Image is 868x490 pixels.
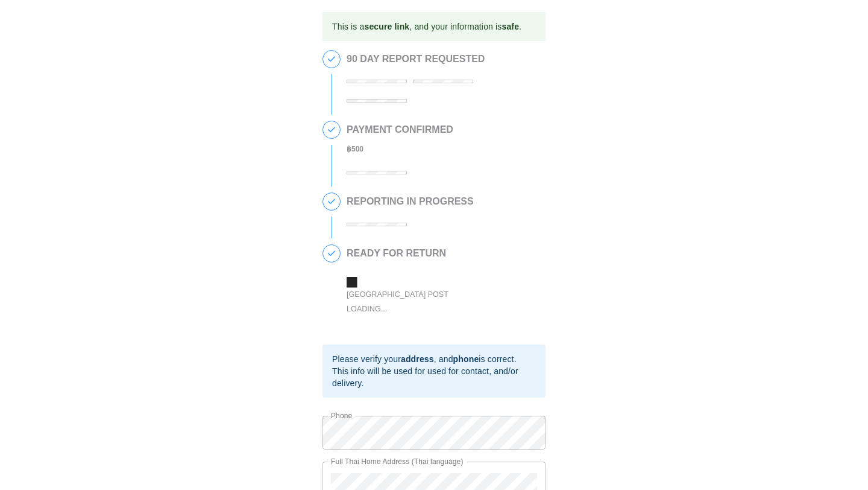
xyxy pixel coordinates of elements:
[502,22,519,31] b: safe
[347,145,363,153] b: ฿ 500
[347,248,527,259] h2: READY FOR RETURN
[323,193,340,210] span: 3
[347,287,473,316] div: [GEOGRAPHIC_DATA] Post Loading...
[401,354,434,364] b: address
[323,121,340,138] span: 2
[323,51,340,68] span: 1
[332,353,536,365] div: Please verify your , and is correct.
[332,16,521,37] div: This is a , and your information is .
[347,124,453,135] h2: PAYMENT CONFIRMED
[347,54,539,65] h2: 90 DAY REPORT REQUESTED
[364,22,409,31] b: secure link
[323,245,340,262] span: 4
[332,365,536,389] div: This info will be used for used for contact, and/or delivery.
[347,196,474,207] h2: REPORTING IN PROGRESS
[453,354,479,364] b: phone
